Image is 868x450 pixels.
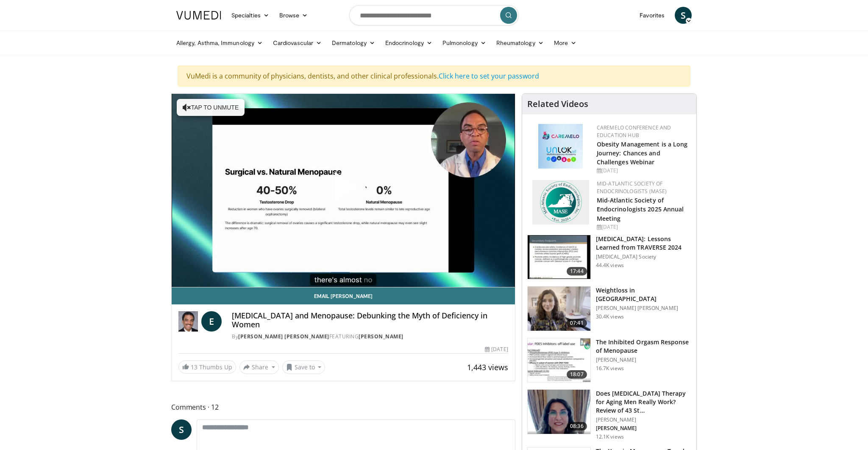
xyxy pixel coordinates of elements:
a: Email [PERSON_NAME] [172,287,515,304]
a: 07:41 Weightloss in [GEOGRAPHIC_DATA] [PERSON_NAME] [PERSON_NAME] 30.4K views [527,286,691,331]
p: [PERSON_NAME] [596,416,691,423]
a: Allergy, Asthma, Immunology [171,34,268,51]
h3: [MEDICAL_DATA]: Lessons Learned from TRAVERSE 2024 [596,235,691,252]
div: VuMedi is a community of physicians, dentists, and other clinical professionals. [178,65,690,87]
span: 13 [191,363,198,371]
a: Browse [274,7,313,24]
img: 283c0f17-5e2d-42ba-a87c-168d447cdba4.150x105_q85_crop-smart_upscale.jpg [528,338,590,382]
a: 17:44 [MEDICAL_DATA]: Lessons Learned from TRAVERSE 2024 [MEDICAL_DATA] Society 44.4K views [527,235,691,280]
input: Search topics, interventions [349,5,519,25]
p: 12.1K views [596,433,624,440]
video-js: Video Player [172,94,515,287]
p: [PERSON_NAME] [PERSON_NAME] [596,305,691,312]
a: 13 Thumbs Up [178,360,236,374]
span: 07:41 [567,319,587,327]
a: Favorites [634,7,670,24]
a: S [171,419,192,440]
a: CaReMeLO Conference and Education Hub [597,124,671,139]
button: Play Video [267,149,420,232]
p: [PERSON_NAME] [596,357,691,363]
img: 1fb63f24-3a49-41d9-af93-8ce49bfb7a73.png.150x105_q85_crop-smart_upscale.png [528,390,590,434]
span: 08:36 [567,422,587,430]
a: [PERSON_NAME] [359,333,403,340]
img: Dr. Eldred B. Taylor [178,311,198,332]
button: Tap to unmute [177,99,245,116]
a: More [549,34,581,51]
p: [MEDICAL_DATA] Society [596,253,691,260]
a: 18:07 The Inhibited Orgasm Response of Menopause [PERSON_NAME] 16.7K views [527,338,691,383]
img: 9983fed1-7565-45be-8934-aef1103ce6e2.150x105_q85_crop-smart_upscale.jpg [528,287,590,331]
span: 17:44 [567,267,587,276]
a: Dermatology [327,34,380,51]
span: 18:07 [567,370,587,379]
a: Specialties [226,7,274,24]
img: 1317c62a-2f0d-4360-bee0-b1bff80fed3c.150x105_q85_crop-smart_upscale.jpg [528,235,590,279]
h3: Does [MEDICAL_DATA] Therapy for Aging Men Really Work? Review of 43 St… [596,389,691,415]
a: Click here to set your password [439,71,539,81]
div: [DATE] [597,167,690,174]
a: S [675,7,692,24]
div: [DATE] [597,223,690,231]
img: f382488c-070d-4809-84b7-f09b370f5972.png.150x105_q85_autocrop_double_scale_upscale_version-0.2.png [532,180,589,225]
h4: [MEDICAL_DATA] and Menopause: Debunking the Myth of Deficiency in Women [232,311,508,329]
a: Rheumatology [491,34,549,51]
a: Mid-Atlantic Society of Endocrinologists 2025 Annual Meeting [597,196,684,222]
span: Comments 12 [171,402,515,413]
a: Mid-Atlantic Society of Endocrinologists (MASE) [597,180,667,195]
a: Obesity Management is a Long Journey: Chances and Challenges Webinar [597,140,688,166]
p: 30.4K views [596,313,624,320]
img: 45df64a9-a6de-482c-8a90-ada250f7980c.png.150x105_q85_autocrop_double_scale_upscale_version-0.2.jpg [538,124,583,169]
a: 08:36 Does [MEDICAL_DATA] Therapy for Aging Men Really Work? Review of 43 St… [PERSON_NAME] [PERS... [527,389,691,440]
a: Pulmonology [437,34,491,51]
button: Save to [282,360,325,374]
h4: Related Videos [527,99,588,109]
a: [PERSON_NAME] [PERSON_NAME] [238,333,329,340]
h3: Weightloss in [GEOGRAPHIC_DATA] [596,286,691,303]
div: [DATE] [485,346,508,353]
div: By FEATURING [232,333,508,340]
p: [PERSON_NAME] [596,425,691,432]
span: 1,443 views [467,362,508,372]
button: Share [239,360,279,374]
a: Endocrinology [380,34,437,51]
a: Cardiovascular [268,34,327,51]
h3: The Inhibited Orgasm Response of Menopause [596,338,691,355]
a: E [201,311,222,332]
p: 44.4K views [596,262,624,269]
p: 16.7K views [596,365,624,372]
img: VuMedi Logo [176,11,221,20]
